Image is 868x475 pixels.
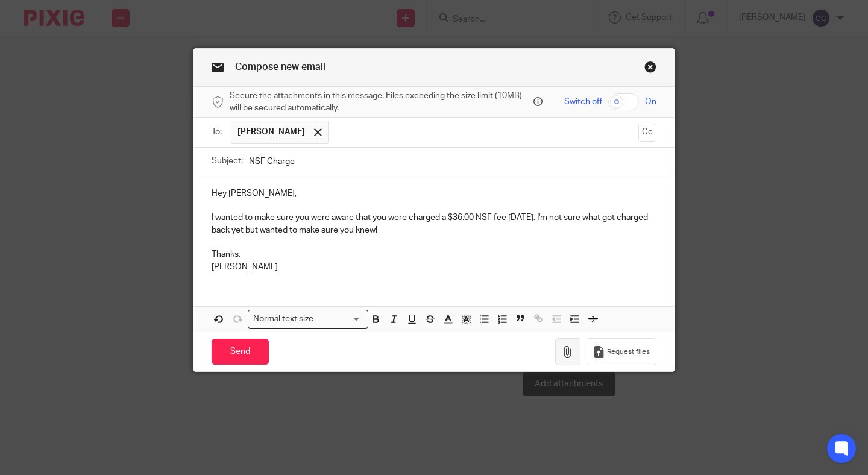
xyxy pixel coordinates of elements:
span: [PERSON_NAME] [237,126,305,138]
span: Switch off [564,96,602,108]
span: Compose new email [235,62,325,72]
span: Secure the attachments in this message. Files exceeding the size limit (10MB) will be secured aut... [230,90,530,115]
div: Search for option [248,310,368,329]
p: Thanks, [212,248,656,260]
label: Subject: [212,155,243,167]
button: Cc [638,124,656,142]
span: Normal text size [251,313,316,326]
span: Request files [607,347,650,357]
input: Send [212,339,269,365]
a: Close this dialog window [644,61,656,77]
span: On [645,96,656,108]
p: Hey [PERSON_NAME], [212,187,656,200]
label: To: [212,126,225,138]
button: Request files [587,338,656,365]
p: [PERSON_NAME] [212,261,656,273]
input: Search for option [318,313,361,326]
p: I wanted to make sure you were aware that you were charged a $36.00 NSF fee [DATE]. I'm not sure ... [212,212,656,236]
